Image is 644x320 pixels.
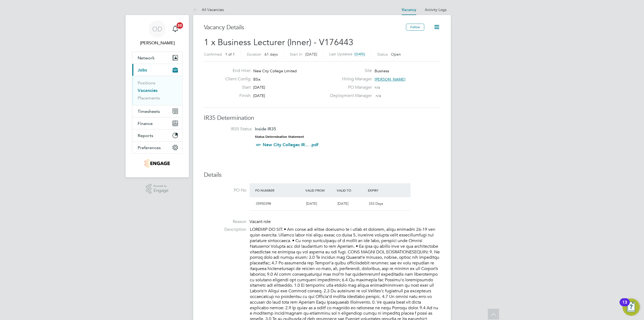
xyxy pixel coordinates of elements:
span: Vacant role [250,219,271,224]
span: Jobs [138,67,147,73]
span: [DATE] [306,201,317,206]
button: Reports [132,130,182,141]
span: [DATE] [338,201,348,206]
label: Hiring Manager [327,76,372,82]
span: 1 of 1 [225,52,235,57]
span: Timesheets [138,109,160,114]
a: Vacancies [138,88,158,93]
a: OD[PERSON_NAME] [132,20,182,46]
span: [DATE] [305,52,317,57]
label: PO Manager [327,85,372,90]
a: Go to home page [132,159,182,168]
div: PO Number [254,185,304,195]
strong: Status Determination Statement [255,135,304,139]
label: Deployment Manager [327,93,372,99]
button: Preferences [132,142,182,153]
button: Timesheets [132,105,182,117]
div: Jobs [132,76,182,105]
button: Finance [132,117,182,129]
label: Last Updated [329,52,352,56]
div: Valid From [304,185,335,195]
label: Reason [204,219,246,225]
span: 1 x Business Lecturer (Inner) - V176443 [204,37,353,48]
span: [DATE] [253,85,265,90]
a: Placements [138,95,160,100]
a: All Vacancies [193,7,224,12]
span: Network [138,55,155,60]
span: Finance [138,121,153,126]
a: Positions [138,80,155,85]
span: 05950398 [256,201,271,206]
label: Start In [290,52,302,57]
div: 13 [622,302,627,309]
span: Open [391,52,401,57]
label: Duration [247,52,261,57]
span: Business [375,69,389,73]
label: PO No [204,188,246,193]
label: Client Config [221,76,251,82]
span: 333 Days [369,201,383,206]
button: Jobs [132,64,182,76]
span: OD [152,26,162,33]
span: Ollie Dart [132,40,182,46]
div: Expiry [367,185,398,195]
span: [PERSON_NAME] [375,77,405,82]
a: 20 [170,20,181,38]
label: Confirmed [204,52,222,57]
a: Vacancy [402,8,416,12]
a: Activity Logs [425,7,447,12]
label: Status [377,52,388,57]
a: Powered byEngage [146,184,169,194]
span: New City College Limited [253,69,297,73]
div: Valid To [335,185,367,195]
span: n/a [375,85,380,90]
label: Site [327,68,372,74]
label: End Hirer [221,68,251,74]
span: Inside IR35 [255,126,276,131]
span: Preferences [138,145,161,150]
label: IR35 Status [209,126,252,132]
label: Start [221,85,251,90]
button: Network [132,52,182,64]
h3: Details [204,171,440,179]
label: Description [204,227,246,232]
span: n/a [376,93,381,98]
label: Finish [221,93,251,99]
span: Reports [138,133,153,138]
span: [DATE] [253,93,265,98]
h3: IR35 Determination [204,114,440,122]
span: [DATE] [354,52,365,56]
a: New City Colleges IR... .pdf [263,142,319,147]
span: BSix [253,77,261,82]
span: Powered by [153,184,169,188]
button: Follow [406,24,424,31]
button: Open Resource Center, 13 new notifications [623,299,640,316]
nav: Main navigation [126,15,189,177]
span: 20 [177,22,183,29]
span: 61 days [265,52,278,57]
img: jambo-logo-retina.png [145,159,170,168]
span: Engage [153,188,169,193]
h3: Vacancy Details [204,24,406,31]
